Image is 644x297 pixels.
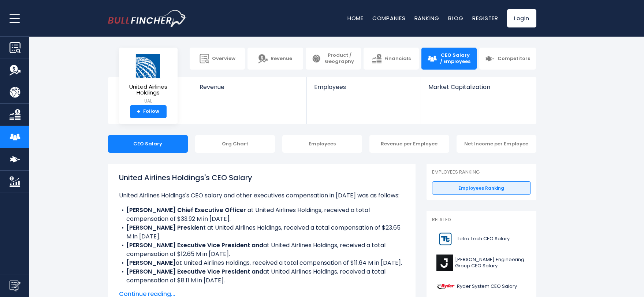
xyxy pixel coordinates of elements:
[126,223,207,232] b: [PERSON_NAME] President ​
[414,14,439,22] a: Ranking
[440,52,471,65] span: CEO Salary / Employees
[126,241,263,249] b: [PERSON_NAME] Executive Vice President and
[108,10,187,27] img: bullfincher logo
[479,48,536,70] a: Competitors
[119,259,405,267] li: at United Airlines Holdings, received a total compensation of $11.64 M in [DATE].
[432,253,531,273] a: [PERSON_NAME] Engineering Group CEO Salary
[384,56,411,62] span: Financials
[271,56,292,62] span: Revenue
[108,10,187,27] a: Go to homepage
[472,14,498,22] a: Register
[200,83,299,90] span: Revenue
[282,135,362,153] div: Employees
[436,231,455,247] img: TTEK logo
[307,77,421,103] a: Employees
[436,278,455,295] img: R logo
[314,83,413,90] span: Employees
[119,206,405,223] li: at United Airlines Holdings, received a total compensation of $33.92 M in [DATE].
[347,14,364,22] a: Home
[432,276,531,297] a: Ryder System CEO Salary
[130,105,167,118] a: +Follow
[137,108,141,115] strong: +
[108,135,188,153] div: CEO Salary
[324,52,355,65] span: Product / Geography
[369,135,449,153] div: Revenue per Employee
[190,48,245,70] a: Overview
[212,56,235,62] span: Overview
[119,223,405,241] li: at United Airlines Holdings, received a total compensation of $23.65 M in [DATE].
[119,172,405,183] h1: United Airlines Holdings's CEO Salary
[126,267,263,276] b: [PERSON_NAME] Executive Vice President and
[192,77,307,103] a: Revenue
[119,191,405,200] p: United Airlines Holdings's CEO salary and other executives compensation in [DATE] was as follows:
[126,206,247,214] b: [PERSON_NAME] Chief Executive Officer ​
[421,77,535,103] a: Market Capitalization
[432,181,531,195] a: Employees Ranking
[432,229,531,249] a: Tetra Tech CEO Salary
[119,267,405,285] li: at United Airlines Holdings, received a total compensation of $8.11 M in [DATE].
[455,257,526,269] span: [PERSON_NAME] Engineering Group CEO Salary
[247,48,303,70] a: Revenue
[457,135,536,153] div: Net Income per Employee
[432,217,531,223] p: Related
[432,169,531,175] p: Employees Ranking
[498,56,530,62] span: Competitors
[457,283,517,290] span: Ryder System CEO Salary
[119,241,405,259] li: at United Airlines Holdings, received a total compensation of $12.65 M in [DATE].
[364,48,419,70] a: Financials
[125,98,172,104] small: UAL
[126,259,176,267] b: [PERSON_NAME]
[306,48,361,70] a: Product / Geography
[125,84,172,96] span: United Airlines Holdings
[124,53,172,105] a: United Airlines Holdings UAL
[436,255,453,271] img: J logo
[507,9,536,27] a: Login
[421,48,477,70] a: CEO Salary / Employees
[195,135,275,153] div: Org Chart
[448,14,464,22] a: Blog
[372,14,406,22] a: Companies
[428,83,528,90] span: Market Capitalization
[457,236,510,242] span: Tetra Tech CEO Salary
